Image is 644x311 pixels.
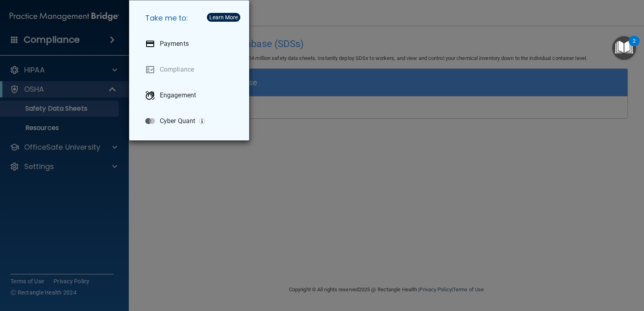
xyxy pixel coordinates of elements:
p: Payments [160,40,189,48]
a: Payments [139,33,243,55]
a: Engagement [139,84,243,107]
p: Engagement [160,91,196,99]
a: Cyber Quant [139,110,243,132]
a: Compliance [139,58,243,81]
div: 2 [633,41,636,51]
button: Open Resource Center, 2 new notifications [612,36,636,60]
button: Learn More [207,13,240,22]
div: Learn More [209,14,238,20]
p: Cyber Quant [160,117,195,125]
h5: Take me to: [139,7,243,29]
